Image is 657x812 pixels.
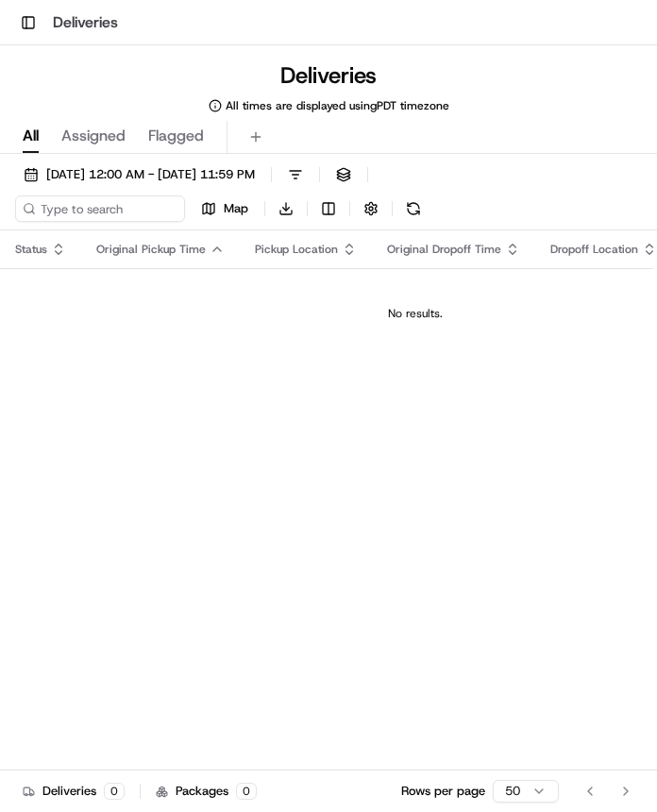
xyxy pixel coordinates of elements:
[224,200,248,217] span: Map
[104,783,125,800] div: 0
[148,125,204,147] span: Flagged
[46,166,255,183] span: [DATE] 12:00 AM - [DATE] 11:59 PM
[61,125,126,147] span: Assigned
[236,783,257,800] div: 0
[550,242,638,257] span: Dropoff Location
[15,161,263,188] button: [DATE] 12:00 AM - [DATE] 11:59 PM
[53,11,118,34] h1: Deliveries
[226,98,449,113] span: All times are displayed using PDT timezone
[387,242,501,257] span: Original Dropoff Time
[193,195,257,222] button: Map
[15,195,185,222] input: Type to search
[255,242,338,257] span: Pickup Location
[23,783,125,800] div: Deliveries
[23,125,39,147] span: All
[400,195,427,222] button: Refresh
[96,242,206,257] span: Original Pickup Time
[401,783,485,800] p: Rows per page
[156,783,257,800] div: Packages
[15,242,47,257] span: Status
[280,60,377,91] h1: Deliveries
